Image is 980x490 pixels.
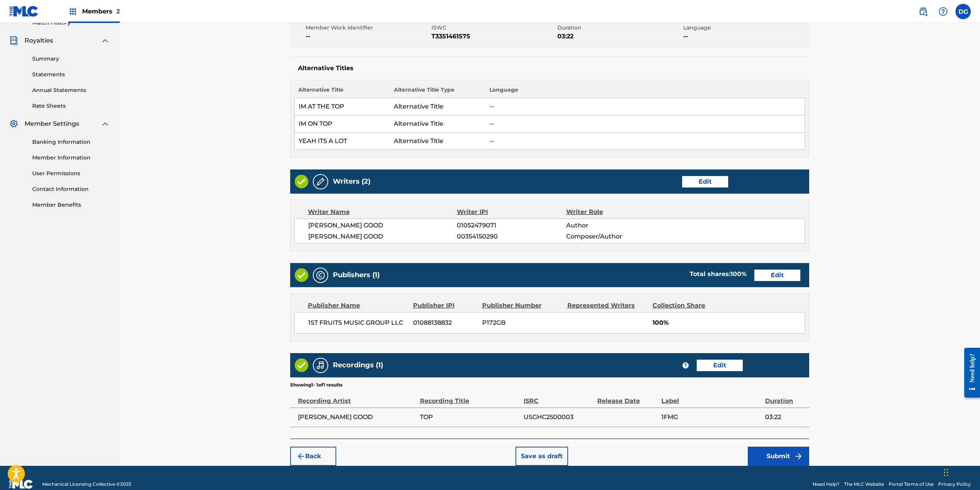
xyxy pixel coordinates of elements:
span: [PERSON_NAME] GOOD [298,413,416,422]
td: YEAH ITS A LOT [294,133,390,150]
th: Alternative Title Type [390,86,486,98]
span: Duration [557,24,681,32]
td: IM AT THE TOP [294,98,390,115]
div: Recording Artist [298,388,416,406]
img: Royalties [9,36,18,45]
td: Alternative Title [390,133,486,150]
div: Writer IPI [457,207,566,217]
span: 01088138832 [413,318,476,327]
td: IM ON TOP [294,115,390,133]
div: Represented Writers [567,301,647,310]
span: Composer/Author [566,232,666,241]
img: Member Settings [9,119,18,128]
span: T3351461575 [431,32,555,41]
button: Edit [682,176,728,187]
h5: Writers (2) [333,177,370,186]
span: 03:22 [765,413,805,422]
p: Showing 1 - 1 of 1 results [290,381,342,388]
a: Banking Information [32,138,110,146]
div: Publisher Name [308,301,407,310]
span: 2 [116,8,120,15]
a: The MLC Website [844,481,884,488]
button: Submit [748,447,809,466]
div: Writer Role [566,207,666,217]
h5: Alternative Titles [298,64,802,72]
img: Valid [295,175,308,188]
button: Edit [754,270,800,281]
a: Privacy Policy [938,481,971,488]
iframe: Resource Center [959,341,980,404]
span: Members [82,7,120,16]
span: [PERSON_NAME] GOOD [308,221,457,230]
span: ISWC [431,24,555,32]
a: Rate Sheets [32,102,110,110]
span: Language [683,24,807,32]
span: [PERSON_NAME] GOOD [308,232,457,241]
th: Alternative Title [294,86,390,98]
a: Annual Statements [32,86,110,94]
img: help [939,7,948,16]
a: User Permissions [32,169,110,178]
div: Writer Name [308,207,457,217]
span: Member Work Identifier [306,24,430,32]
div: Total shares: [690,270,747,279]
div: Label [661,388,761,406]
span: Member Settings [25,119,79,128]
a: Contact Information [32,185,110,193]
a: Member Benefits [32,201,110,209]
td: -- [486,115,805,133]
span: 100% [653,318,805,327]
img: 7ee5dd4eb1f8a8e3ef2f.svg [296,452,306,461]
img: MLC Logo [9,6,39,17]
span: 1FMG [661,413,761,422]
button: Edit [697,360,743,371]
span: Royalties [25,36,53,45]
span: USGHC2500003 [524,413,594,422]
span: 100 % [730,270,747,278]
h5: Recordings (1) [333,361,383,370]
td: -- [486,133,805,150]
div: Collection Share [653,301,727,310]
th: Language [486,86,805,98]
span: P172GB [482,318,562,327]
div: Help [935,4,951,19]
img: f7272a7cc735f4ea7f67.svg [794,452,803,461]
div: Release Date [597,388,657,406]
span: -- [683,32,807,41]
img: search [919,7,928,16]
a: Statements [32,71,110,79]
span: 03:22 [557,32,681,41]
img: Valid [295,268,308,282]
img: Recordings [316,361,325,370]
a: Public Search [916,4,931,19]
a: Portal Terms of Use [889,481,934,488]
span: Mechanical Licensing Collective © 2025 [42,481,131,488]
button: Save as draft [516,447,568,466]
img: expand [101,119,110,128]
button: Back [290,447,336,466]
div: Drag [944,461,949,484]
a: Need Help? [813,481,840,488]
td: -- [486,98,805,115]
div: Publisher IPI [413,301,476,310]
span: 01052479071 [457,221,566,230]
img: Writers [316,177,325,186]
a: Member Information [32,154,110,162]
span: ? [683,362,689,368]
iframe: Chat Widget [942,453,980,490]
td: Alternative Title [390,115,486,133]
img: Top Rightsholders [68,7,78,16]
img: Publishers [316,271,325,280]
div: Duration [765,388,805,406]
div: ISRC [524,388,594,406]
span: Author [566,221,666,230]
td: Alternative Title [390,98,486,115]
span: 00354150290 [457,232,566,241]
span: -- [306,32,430,41]
img: logo [9,480,33,489]
img: Valid [295,358,308,372]
span: 1ST FRUITS MUSIC GROUP LLC [308,318,408,327]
